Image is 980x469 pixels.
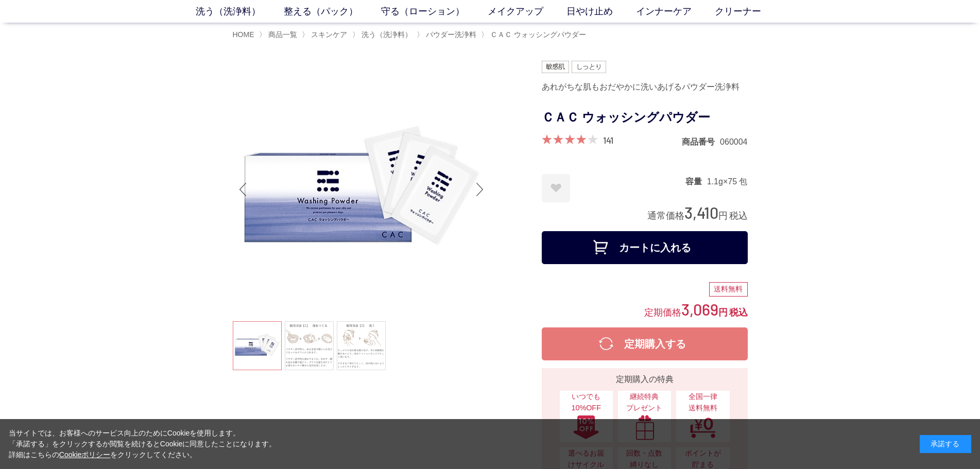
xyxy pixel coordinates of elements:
[682,136,720,147] dt: 商品番号
[481,30,589,40] li: 〉
[233,30,254,39] a: HOME
[259,30,300,40] li: 〉
[490,30,586,39] span: ＣＡＣ ウォッシングパウダー
[603,134,613,146] a: 141
[233,169,253,210] div: Previous slide
[542,327,748,360] button: 定期購入する
[720,136,747,147] dd: 060004
[709,282,748,297] div: 送料無料
[729,211,748,221] span: 税込
[284,5,381,19] a: 整える（パック）
[715,5,784,19] a: クリーナー
[196,5,284,19] a: 洗う（洗浄料）
[426,30,476,39] span: パウダー洗浄料
[647,211,684,221] span: 通常価格
[684,203,718,222] span: 3,410
[729,307,748,318] span: 税込
[542,106,748,129] h1: ＣＡＣ ウォッシングパウダー
[470,169,490,210] div: Next slide
[542,78,748,96] div: あれがちな肌もおだやかに洗いあげるパウダー洗浄料
[542,174,570,202] a: お気に入りに登録する
[59,450,111,459] a: Cookieポリシー
[424,30,476,39] a: パウダー洗浄料
[718,307,728,318] span: 円
[233,61,490,318] img: ＣＡＣ ウォッシングパウダー
[681,391,724,413] span: 全国一律 送料無料
[623,391,666,413] span: 継続特典 プレゼント
[685,176,707,187] dt: 容量
[546,373,744,386] div: 定期購入の特典
[636,5,715,19] a: インナーケア
[362,30,412,39] span: 洗う（洗浄料）
[566,5,636,19] a: 日やけ止め
[268,30,297,39] span: 商品一覧
[920,435,971,453] div: 承諾する
[542,231,748,264] button: カートに入れる
[573,414,599,440] img: いつでも10%OFF
[311,30,347,39] span: スキンケア
[9,428,277,460] div: 当サイトでは、お客様へのサービス向上のためにCookieを使用します。 「承諾する」をクリックするか閲覧を続けるとCookieに同意したことになります。 詳細はこちらの をクリックしてください。
[417,30,479,40] li: 〉
[690,414,716,440] img: 全国一律送料無料
[359,30,412,39] a: 洗う（洗浄料）
[572,61,606,73] img: しっとり
[488,5,566,19] a: メイクアップ
[565,391,608,413] span: いつでも10%OFF
[302,30,350,40] li: 〉
[266,30,297,39] a: 商品一覧
[681,300,718,319] span: 3,069
[718,211,728,221] span: 円
[644,306,681,318] span: 定期価格
[352,30,415,40] li: 〉
[542,61,570,73] img: 敏感肌
[309,30,347,39] a: スキンケア
[707,176,748,187] dd: 1.1g×75 包
[631,414,658,440] img: 継続特典プレゼント
[488,30,586,39] a: ＣＡＣ ウォッシングパウダー
[381,5,488,19] a: 守る（ローション）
